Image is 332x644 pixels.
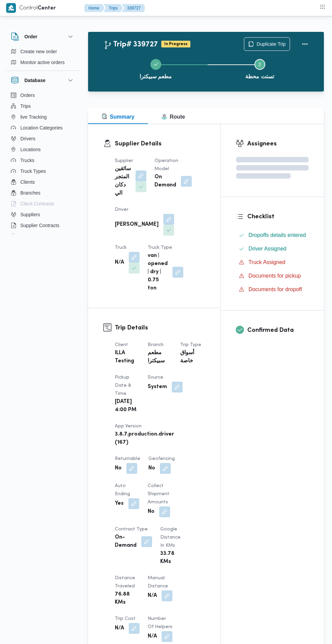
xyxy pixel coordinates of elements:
b: [DATE] 4:00 PM [115,398,138,414]
span: Monitor active orders [20,58,65,66]
button: Create new order [8,46,77,57]
span: Branch [148,343,164,347]
span: Locations [20,145,41,154]
span: Duplicate Trip [256,40,286,48]
h3: Database [24,76,45,84]
button: Trucks [8,155,77,166]
b: N/A [115,624,124,632]
b: أسواق خاصة [180,349,204,365]
b: van | opened | dry | 0.75 ton [148,252,168,293]
div: Order [5,46,80,71]
b: سائقين المتجر دكان الي [115,165,131,198]
span: Devices [20,232,37,240]
span: مطعم سبيكترا [140,73,172,81]
span: Manual Distance [148,576,168,588]
button: Trips [8,101,77,112]
button: Orders [8,90,77,101]
span: Collect Shipment Amounts [148,484,169,504]
span: live Tracking [20,113,47,121]
b: System [148,383,167,391]
b: مطعم سبيكترا [148,349,171,365]
span: Supplier Contracts [20,221,59,229]
span: Trucks [20,156,34,164]
b: Yes [115,500,124,508]
b: N/A [115,259,124,267]
svg: Step 1 is complete [153,62,159,67]
span: Geofencing [148,457,175,461]
button: تستت محطة [208,51,312,86]
b: No [115,464,122,472]
b: In Progress [164,42,187,46]
button: Driver Assigned [236,243,309,254]
button: Devices [8,231,77,242]
b: On Demand [154,173,176,189]
button: live Tracking [8,112,77,122]
button: Dropoffs details entered [236,230,309,241]
button: Database [11,76,75,84]
h3: Order [24,33,37,41]
span: Driver [115,207,128,212]
span: Branches [20,189,40,197]
span: Dropoffs details entered [248,232,306,238]
span: Trip Cost [115,617,136,621]
span: Operation Model [154,159,178,171]
button: Supplier Contracts [8,220,77,231]
h2: Trip# 339727 [104,40,158,49]
b: Center [38,6,56,11]
b: 33.78 KMs [160,550,184,566]
span: Driver Assigned [248,245,286,253]
span: Dropoffs details entered [248,231,306,239]
span: Client Contracts [20,200,54,208]
span: Trip Type [180,343,201,347]
span: Documents for pickup [248,272,301,280]
b: On-Demand [115,534,137,550]
span: Source [148,375,163,380]
span: 2 [258,62,261,67]
span: Truck Assigned [248,259,285,265]
button: Location Categories [8,122,77,133]
b: N/A [148,592,157,600]
button: Documents for pickup [236,270,309,281]
button: Branches [8,187,77,198]
img: X8yXhbKr1z7QwAAAABJRU5ErkJggg== [6,3,16,13]
button: Duplicate Trip [244,37,290,51]
b: ILLA Testing [115,349,138,365]
span: Orders [20,91,35,99]
span: Documents for pickup [248,273,301,279]
button: Home [84,4,105,12]
button: Trips [103,4,123,12]
b: No [148,464,155,472]
span: Pickup date & time [115,375,131,396]
button: Truck Assigned [236,257,309,268]
button: Locations [8,144,77,155]
button: 339727 [122,4,145,12]
span: Location Categories [20,124,63,132]
span: Documents for dropoff [248,285,302,294]
b: No [148,508,154,516]
span: Documents for dropoff [248,286,302,292]
button: Actions [298,37,312,51]
button: Documents for dropoff [236,284,309,295]
span: Driver Assigned [248,246,286,251]
span: Returnable [115,457,140,461]
b: N/A [148,632,157,641]
b: [PERSON_NAME] [115,221,159,229]
b: 76.88 KMs [115,590,138,607]
span: Suppliers [20,210,40,219]
span: Client [115,343,128,347]
button: Clients [8,177,77,187]
span: Create new order [20,47,57,56]
button: مطعم سبيكترا [104,51,208,86]
b: 3.8.7.production.driver (167) [115,430,174,447]
button: Drivers [8,133,77,144]
span: Contract Type [115,527,148,531]
h3: Checklist [247,212,309,221]
button: Suppliers [8,209,77,220]
span: Truck [115,245,127,250]
span: Auto Ending [115,484,130,496]
span: Truck Type [148,245,172,250]
span: Number of Helpers [148,617,172,629]
span: Trips [20,102,31,110]
span: Drivers [20,135,35,143]
span: Distance Traveled [115,576,135,588]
